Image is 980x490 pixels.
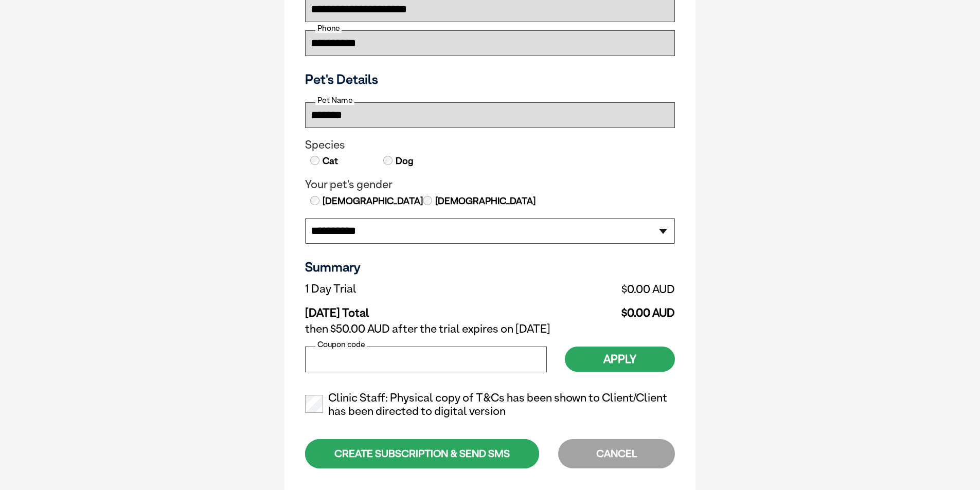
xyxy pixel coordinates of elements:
button: Apply [565,347,675,372]
legend: Your pet's gender [305,178,675,191]
label: Clinic Staff: Physical copy of T&Cs has been shown to Client/Client has been directed to digital ... [305,391,675,418]
input: Clinic Staff: Physical copy of T&Cs has been shown to Client/Client has been directed to digital ... [305,395,323,413]
legend: Species [305,138,675,152]
td: then $50.00 AUD after the trial expires on [DATE] [305,320,675,338]
label: Phone [315,24,342,33]
td: [DATE] Total [305,298,506,320]
h3: Summary [305,259,675,275]
div: CREATE SUBSCRIPTION & SEND SMS [305,439,539,468]
td: $0.00 AUD [506,298,675,320]
h3: Pet's Details [301,71,679,87]
td: $0.00 AUD [506,280,675,298]
td: 1 Day Trial [305,280,506,298]
label: Coupon code [315,340,367,349]
div: CANCEL [558,439,675,468]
